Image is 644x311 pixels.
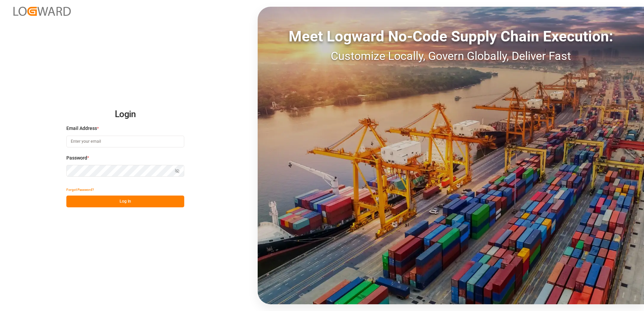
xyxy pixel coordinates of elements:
[66,125,97,132] span: Email Address
[66,104,184,125] h2: Login
[13,7,71,16] img: Logward_new_orange.png
[258,47,644,65] div: Customize Locally, Govern Globally, Deliver Fast
[66,136,184,147] input: Enter your email
[66,196,184,207] button: Log In
[258,25,644,47] div: Meet Logward No-Code Supply Chain Execution:
[66,184,94,196] button: Forgot Password?
[66,154,87,162] span: Password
